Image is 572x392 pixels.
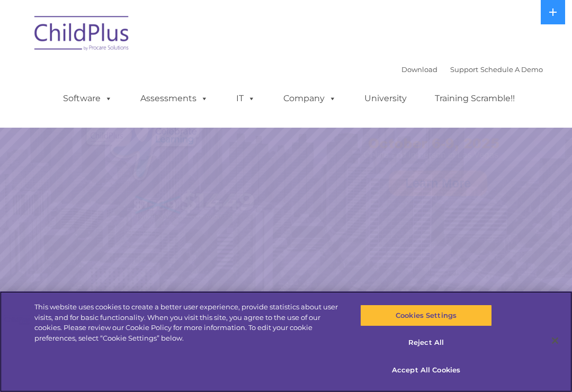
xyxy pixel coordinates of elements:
a: Download [401,65,437,74]
a: University [354,88,417,109]
a: Company [273,88,347,109]
a: Learn More [389,171,487,196]
a: IT [226,88,266,109]
a: Schedule A Demo [480,65,543,74]
button: Reject All [360,332,491,354]
a: Training Scramble!! [424,88,525,109]
a: Software [52,88,123,109]
div: This website uses cookies to create a better user experience, provide statistics about user visit... [34,302,343,343]
font: | [401,65,543,74]
img: ChildPlus by Procare Solutions [29,8,135,61]
button: Close [543,329,567,352]
button: Accept All Cookies [360,359,491,381]
button: Cookies Settings [360,305,491,327]
a: Support [450,65,478,74]
a: Assessments [130,88,219,109]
